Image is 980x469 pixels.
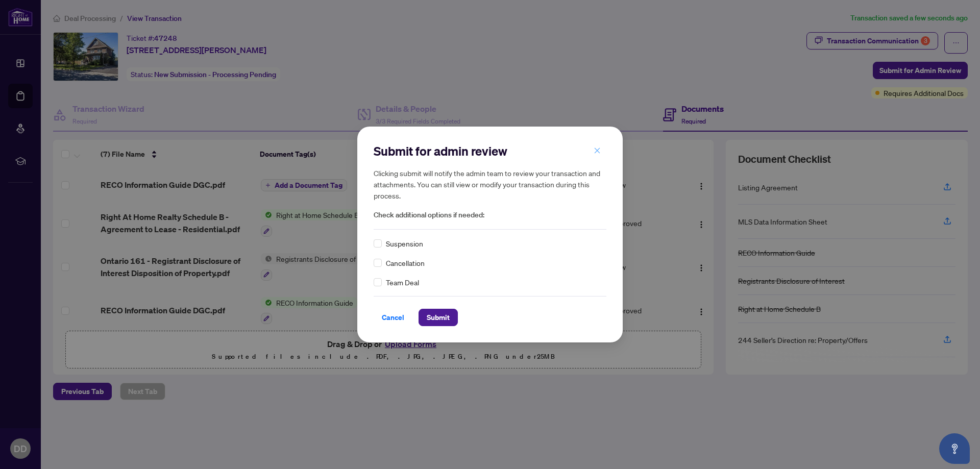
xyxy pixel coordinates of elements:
button: Submit [419,309,458,326]
h5: Clicking submit will notify the admin team to review your transaction and attachments. You can st... [374,167,606,201]
span: Team Deal [386,277,419,288]
button: Cancel [374,309,412,326]
span: Submit [427,309,450,326]
span: Check additional options if needed: [374,209,606,221]
span: Cancel [382,309,404,326]
span: Suspension [386,238,423,249]
h2: Submit for admin review [374,143,606,159]
span: Cancellation [386,257,425,268]
button: Open asap [939,433,970,464]
span: close [594,147,601,154]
